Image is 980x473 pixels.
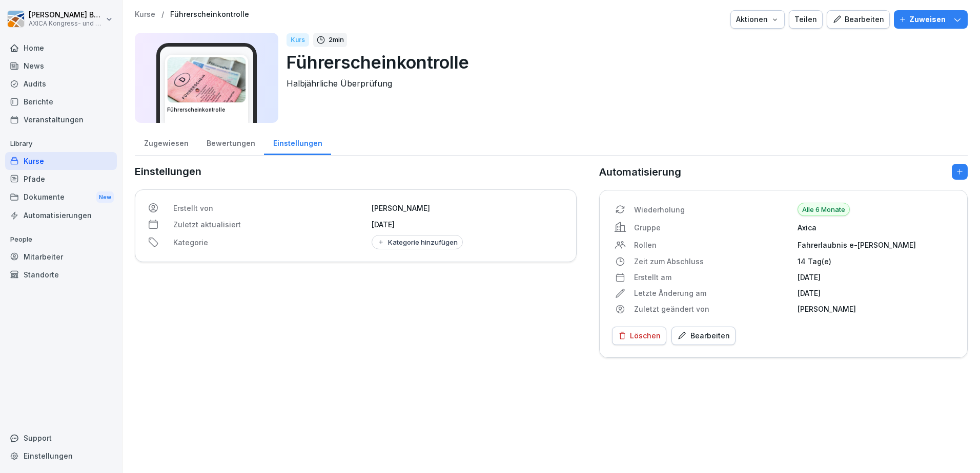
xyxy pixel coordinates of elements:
[634,288,791,298] p: Letzte Änderung am
[161,10,164,19] p: /
[634,304,791,314] p: Zuletzt geändert von
[894,10,968,29] button: Zuweisen
[798,203,850,216] p: Alle 6 Monate
[5,75,117,93] a: Audits
[173,237,365,248] p: Kategorie
[827,10,890,29] button: Bearbeiten
[168,57,246,102] img: tysqa3kn17sbof1d0u0endyv.png
[5,429,117,447] div: Support
[789,10,823,29] button: Teilen
[5,248,117,266] a: Mitarbeiter
[798,288,955,298] p: [DATE]
[29,11,104,19] p: [PERSON_NAME] Buttgereit
[372,219,564,230] p: [DATE]
[634,240,791,250] p: Rollen
[96,191,114,203] div: New
[612,327,666,345] button: Löschen
[794,14,817,25] div: Teilen
[671,327,736,345] button: Bearbeiten
[634,222,791,233] p: Gruppe
[5,206,117,224] a: Automatisierungen
[798,256,955,267] p: 14 Tag(e)
[173,219,365,230] p: Zuletzt aktualisiert
[264,129,331,155] a: Einstellungen
[170,10,249,19] a: Führerscheinkontrolle
[798,240,955,250] p: Fahrerlaubnis e-[PERSON_NAME]
[329,35,344,45] p: 2 min
[909,14,946,25] p: Zuweisen
[634,204,791,215] p: Wiederholung
[5,447,117,465] a: Einstellungen
[832,14,884,25] div: Bearbeiten
[5,152,117,170] a: Kurse
[5,111,117,128] a: Veranstaltungen
[135,129,197,155] a: Zugewiesen
[197,129,264,155] a: Bewertungen
[5,170,117,188] a: Pfade
[287,33,309,47] div: Kurs
[5,93,117,111] a: Berichte
[287,77,959,90] p: Halbjährliche Überprüfung
[798,272,955,283] p: [DATE]
[135,164,577,179] p: Einstellungen
[173,203,365,213] p: Erstellt von
[135,10,155,19] a: Kurse
[372,203,564,213] p: [PERSON_NAME]
[798,222,955,233] p: Axica
[634,256,791,267] p: Zeit zum Abschluss
[599,164,681,180] p: Automatisierung
[167,106,246,114] h3: Führerscheinkontrolle
[5,39,117,57] a: Home
[5,57,117,75] a: News
[5,188,117,207] a: DokumenteNew
[5,136,117,152] p: Library
[287,49,959,75] p: Führerscheinkontrolle
[372,235,463,249] button: Kategorie hinzufügen
[5,188,117,207] div: Dokumente
[5,231,117,248] p: People
[736,14,779,25] div: Aktionen
[730,10,785,29] button: Aktionen
[634,272,791,283] p: Erstellt am
[798,304,955,314] p: [PERSON_NAME]
[618,330,661,341] div: Löschen
[377,238,458,246] div: Kategorie hinzufügen
[5,266,117,284] a: Standorte
[677,330,730,341] div: Bearbeiten
[29,20,104,27] p: AXICA Kongress- und Tagungszentrum Pariser Platz 3 GmbH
